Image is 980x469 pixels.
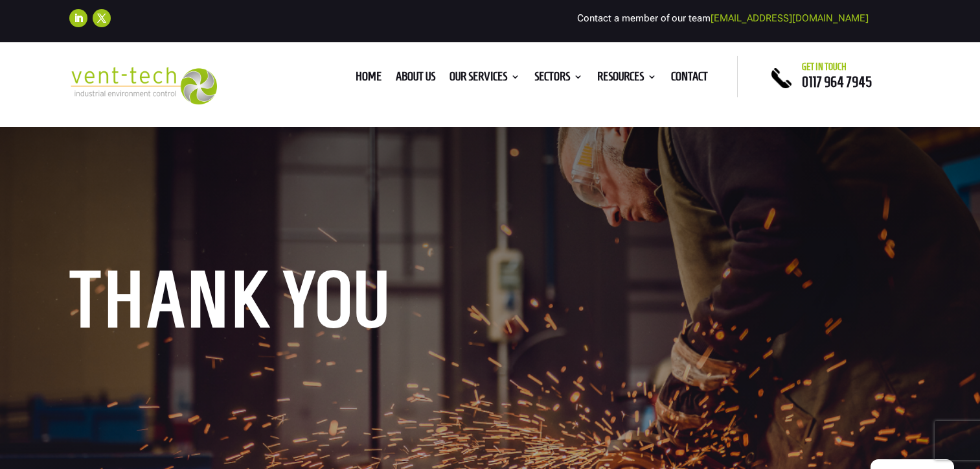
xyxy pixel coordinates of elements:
a: Sectors [534,72,583,86]
span: Get in touch [802,62,847,72]
a: Home [356,72,382,86]
a: Follow on X [93,9,111,27]
a: [EMAIL_ADDRESS][DOMAIN_NAME] [711,12,869,24]
a: Our Services [450,72,520,86]
a: Resources [597,72,657,86]
a: Follow on LinkedIn [69,9,87,27]
a: Contact [671,72,708,86]
img: 2023-09-27T08_35_16.549ZVENT-TECH---Clear-background [69,67,218,105]
a: About us [396,72,435,86]
a: 0117 964 7945 [802,74,872,90]
span: Contact a member of our team [577,12,869,24]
